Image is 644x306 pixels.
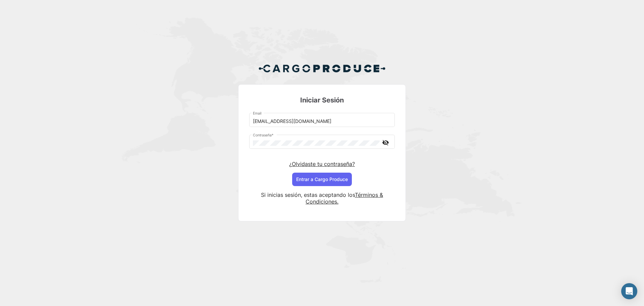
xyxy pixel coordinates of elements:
[621,283,637,299] div: Abrir Intercom Messenger
[253,119,391,124] input: Email
[292,173,352,186] button: Entrar a Cargo Produce
[306,191,383,205] a: Términos & Condiciones.
[249,95,395,105] h3: Iniciar Sesión
[381,138,389,147] mat-icon: visibility_off
[258,60,386,77] img: Cargo Produce Logo
[261,191,355,198] span: Si inicias sesión, estas aceptando los
[289,161,355,167] a: ¿Olvidaste tu contraseña?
